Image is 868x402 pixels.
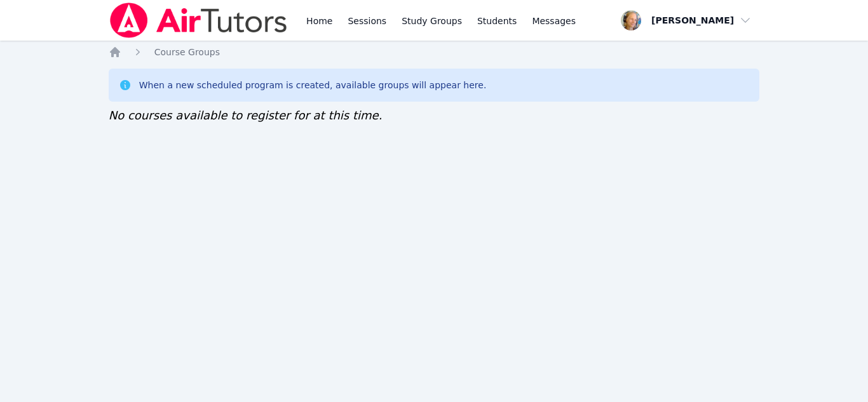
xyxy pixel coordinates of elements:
[109,3,288,38] img: Air Tutors
[154,47,220,57] span: Course Groups
[139,79,487,91] div: When a new scheduled program is created, available groups will appear here.
[109,109,383,122] span: No courses available to register for at this time.
[109,46,760,58] nav: Breadcrumb
[154,46,220,58] a: Course Groups
[532,15,576,27] span: Messages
